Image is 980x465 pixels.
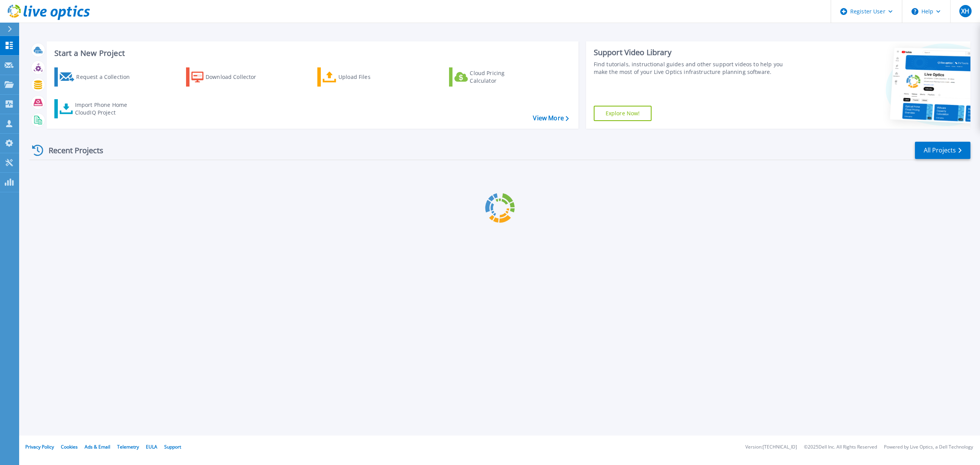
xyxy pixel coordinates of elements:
[338,69,400,85] div: Upload Files
[146,444,157,450] a: EULA
[470,69,531,85] div: Cloud Pricing Calculator
[186,67,271,87] a: Download Collector
[884,445,973,450] li: Powered by Live Optics, a Dell Technology
[594,47,792,57] div: Support Video Library
[85,444,110,450] a: Ads & Email
[54,49,568,57] h3: Start a New Project
[76,69,137,85] div: Request a Collection
[961,8,969,14] span: XH
[449,67,534,87] a: Cloud Pricing Calculator
[25,444,54,450] a: Privacy Policy
[29,141,114,160] div: Recent Projects
[117,444,139,450] a: Telemetry
[915,142,970,159] a: All Projects
[594,61,792,76] div: Find tutorials, instructional guides and other support videos to help you make the most of your L...
[745,445,797,450] li: Version: [TECHNICAL_ID]
[317,67,403,87] a: Upload Files
[804,445,877,450] li: © 2025 Dell Inc. All Rights Reserved
[54,67,140,87] a: Request a Collection
[164,444,181,450] a: Support
[594,106,652,121] a: Explore Now!
[206,69,267,85] div: Download Collector
[75,101,135,116] div: Import Phone Home CloudIQ Project
[533,115,568,122] a: View More
[61,444,78,450] a: Cookies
